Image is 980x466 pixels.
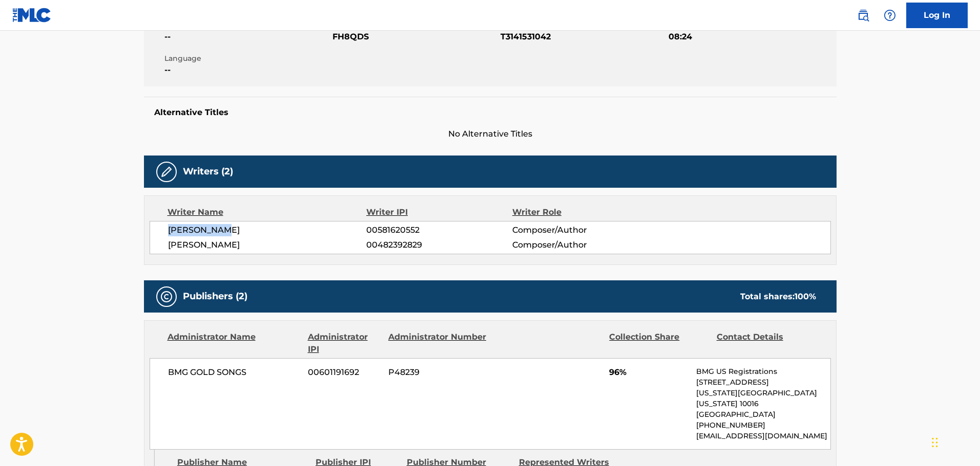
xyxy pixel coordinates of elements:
div: Drag [932,427,938,458]
span: 08:24 [669,31,834,43]
span: P48239 [388,366,488,379]
img: MLC Logo [12,8,52,23]
div: Help [880,5,900,26]
img: Writers [160,166,173,178]
img: Publishers [160,291,173,303]
div: Contact Details [717,331,816,356]
span: FH8QDS [332,31,498,43]
span: Composer/Author [512,224,645,236]
div: Administrator IPI [308,331,381,356]
div: Total shares: [740,291,816,303]
p: [STREET_ADDRESS] [696,377,830,388]
p: [EMAIL_ADDRESS][DOMAIN_NAME] [696,431,830,441]
div: Administrator Name [168,331,300,356]
span: [PERSON_NAME] [168,224,367,236]
div: Collection Share [609,331,708,356]
span: 00601191692 [308,366,381,379]
div: Writer Name [168,206,367,218]
span: No Alternative Titles [144,128,837,140]
span: -- [164,31,330,43]
span: 100 % [795,292,816,301]
a: Public Search [853,5,873,26]
p: [US_STATE][GEOGRAPHIC_DATA][US_STATE] 10016 [696,388,830,409]
div: Administrator Number [388,331,488,356]
span: T3141531042 [501,31,666,43]
span: Language [164,53,330,64]
p: [PHONE_NUMBER] [696,420,830,431]
span: [PERSON_NAME] [168,239,367,251]
img: help [884,9,896,21]
span: -- [164,64,330,76]
div: Writer IPI [366,206,512,218]
h5: Publishers (2) [183,291,247,302]
h5: Alternative Titles [154,107,826,118]
p: [GEOGRAPHIC_DATA] [696,409,830,420]
span: 00581620552 [366,224,512,236]
div: Writer Role [512,206,645,218]
h5: Writers (2) [183,166,233,177]
span: 96% [609,366,689,379]
span: Composer/Author [512,239,645,251]
a: Log In [906,3,968,28]
p: BMG US Registrations [696,366,830,377]
iframe: Chat Widget [929,417,980,466]
img: search [857,9,869,21]
span: BMG GOLD SONGS [168,366,301,379]
span: 00482392829 [366,239,512,251]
